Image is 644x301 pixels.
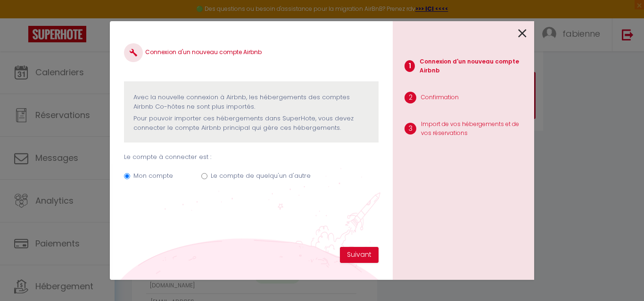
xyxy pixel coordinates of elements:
[405,123,416,135] span: 3
[133,171,173,181] label: Mon compte
[211,171,311,181] label: Le compte de quelqu'un d'autre
[405,60,415,72] span: 1
[133,93,369,112] p: Avec la nouvelle connexion à Airbnb, les hébergements des comptes Airbnb Co-hôtes ne sont plus im...
[340,247,379,263] button: Suivant
[124,152,379,162] p: Le compte à connecter est :
[420,57,527,75] p: Connexion d'un nouveau compte Airbnb
[421,93,459,102] p: Confirmation
[421,120,527,138] p: Import de vos hébergements et de vos réservations
[133,114,369,133] p: Pour pouvoir importer ces hébergements dans SuperHote, vous devez connecter le compte Airbnb prin...
[124,43,379,62] h4: Connexion d'un nouveau compte Airbnb
[405,92,416,103] span: 2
